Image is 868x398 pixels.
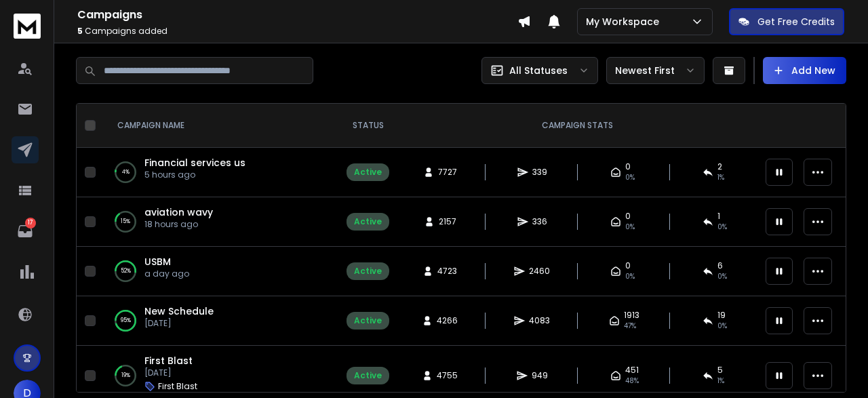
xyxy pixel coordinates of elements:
[144,268,189,279] p: a day ago
[354,370,382,381] div: Active
[717,321,727,332] span: 0 %
[144,318,214,329] p: [DATE]
[397,104,757,148] th: CAMPAIGN STATS
[144,156,245,170] a: Financial services us
[717,172,724,183] span: 1 %
[121,264,131,278] p: 52 %
[509,64,568,77] p: All Statuses
[439,216,456,227] span: 2157
[717,376,724,386] span: 1 %
[144,304,214,318] a: New Schedule
[437,370,458,381] span: 4755
[144,367,197,378] p: [DATE]
[438,167,457,178] span: 7727
[144,205,213,219] a: aviation wavy
[532,216,547,227] span: 336
[12,218,39,245] a: 17
[144,255,171,268] a: USBM
[101,296,338,346] td: 95%New Schedule[DATE]
[625,172,635,183] span: 0%
[763,57,846,84] button: Add New
[77,26,517,37] p: Campaigns added
[624,321,636,332] span: 47 %
[606,57,705,84] button: Newest First
[121,215,130,228] p: 15 %
[717,222,727,233] span: 0 %
[586,15,665,28] p: My Workspace
[101,104,338,148] th: CAMPAIGN NAME
[717,211,720,222] span: 1
[532,370,548,381] span: 949
[729,8,844,35] button: Get Free Credits
[77,25,83,37] span: 5
[25,218,36,228] p: 17
[717,260,723,271] span: 6
[625,271,635,282] span: 0%
[144,354,193,367] a: First Blast
[532,167,547,178] span: 339
[354,266,382,277] div: Active
[121,369,130,382] p: 19 %
[717,271,727,282] span: 0 %
[77,7,517,23] h1: Campaigns
[625,211,631,222] span: 0
[757,15,835,28] p: Get Free Credits
[437,315,458,326] span: 4266
[101,247,338,296] td: 52%USBMa day ago
[158,381,197,392] p: First Blast
[625,260,631,271] span: 0
[717,365,723,376] span: 5
[122,165,130,179] p: 4 %
[625,365,639,376] span: 451
[625,161,631,172] span: 0
[144,170,245,180] p: 5 hours ago
[121,314,131,327] p: 95 %
[101,148,338,197] td: 4%Financial services us5 hours ago
[529,266,550,277] span: 2460
[354,167,382,178] div: Active
[625,376,639,386] span: 48 %
[529,315,550,326] span: 4083
[625,222,635,233] span: 0%
[14,14,41,39] img: logo
[717,310,726,321] span: 19
[437,266,457,277] span: 4723
[144,219,213,230] p: 18 hours ago
[624,310,639,321] span: 1913
[354,315,382,326] div: Active
[717,161,722,172] span: 2
[354,216,382,227] div: Active
[338,104,397,148] th: STATUS
[101,197,338,247] td: 15%aviation wavy18 hours ago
